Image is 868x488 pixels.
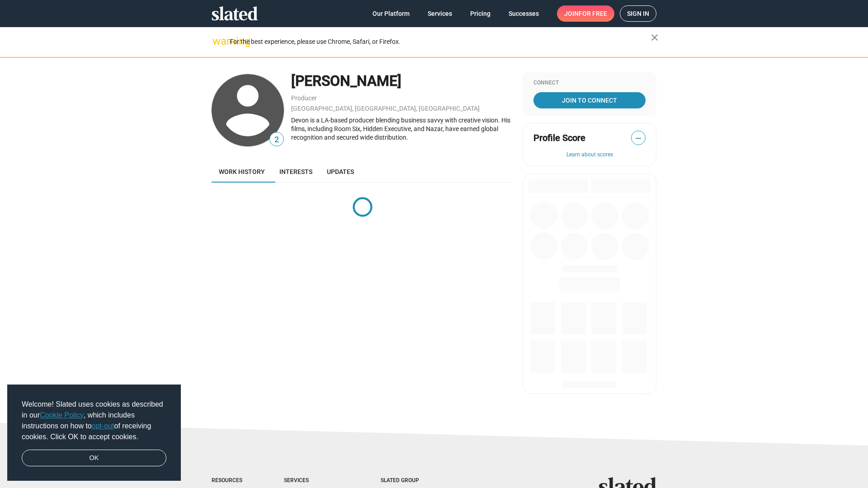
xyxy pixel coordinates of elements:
div: [PERSON_NAME] [291,71,514,91]
span: 2 [270,134,283,146]
span: Our Platform [373,5,410,22]
a: opt-out [92,422,114,430]
a: Interests [272,161,320,183]
span: Updates [327,168,354,175]
a: Our Platform [365,5,417,22]
div: Devon is a LA-based producer blending business savvy with creative vision. His films, including R... [291,116,514,141]
a: dismiss cookie message [22,450,166,467]
span: for free [579,5,607,22]
a: Sign in [620,5,656,22]
mat-icon: warning [212,36,223,47]
span: Profile Score [533,132,585,144]
a: Cookie Policy [40,411,84,419]
div: Services [284,477,344,484]
a: Updates [320,161,361,183]
span: Join To Connect [535,92,644,108]
span: Sign in [627,6,649,21]
span: — [632,132,645,144]
a: [GEOGRAPHIC_DATA], [GEOGRAPHIC_DATA], [GEOGRAPHIC_DATA] [291,105,480,112]
div: cookieconsent [7,385,181,481]
a: Pricing [463,5,498,22]
div: Resources [212,477,248,484]
span: Interests [279,168,312,175]
a: Services [420,5,459,22]
a: Joinfor free [557,5,614,22]
button: Learn about scores [533,151,646,159]
a: Join To Connect [533,92,646,108]
div: Connect [533,80,646,87]
span: Join [564,5,607,22]
div: Slated Group [381,477,442,484]
span: Successes [509,5,539,22]
mat-icon: close [649,32,660,43]
a: Successes [501,5,546,22]
span: Services [428,5,452,22]
a: Producer [291,94,317,102]
span: Work history [219,168,265,175]
div: For the best experience, please use Chrome, Safari, or Firefox. [230,36,651,48]
span: Pricing [470,5,491,22]
span: Welcome! Slated uses cookies as described in our , which includes instructions on how to of recei... [22,399,166,442]
a: Work history [212,161,272,183]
